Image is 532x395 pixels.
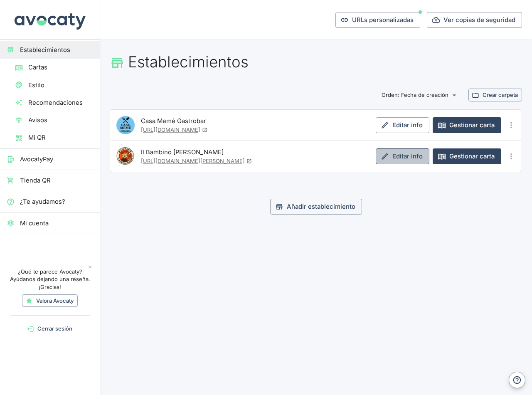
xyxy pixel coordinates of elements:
[505,118,518,132] button: Más opciones
[28,81,93,90] span: Estilo
[433,117,501,133] a: Gestionar carta
[376,117,429,133] a: Editar info
[376,148,429,164] a: Editar info
[28,133,93,142] span: Mi QR
[427,12,522,28] button: Ver copias de seguridad
[3,322,96,335] button: Cerrar sesión
[22,294,78,307] a: Valora Avocaty
[505,150,518,163] button: Más opciones
[20,219,93,228] span: Mi cuenta
[373,88,462,103] div: Fecha de creación
[28,63,93,72] span: Cartas
[115,115,136,136] img: Thumbnail
[115,115,136,136] a: Editar establecimiento
[373,88,462,103] div: Orden
[20,155,93,164] span: AvocatyPay
[115,146,136,167] a: Editar establecimiento
[335,12,420,28] button: URLs personalizadas
[509,372,525,388] button: Ayuda y contacto
[20,45,93,54] span: Establecimientos
[110,53,522,71] h1: Establecimientos
[141,126,207,133] a: [URL][DOMAIN_NAME]
[115,146,136,167] img: Thumbnail
[468,89,522,101] button: Crear carpeta
[433,148,501,164] a: Gestionar carta
[20,176,93,185] span: Tienda QR
[141,148,252,157] p: Il Bambino [PERSON_NAME]
[8,268,92,291] p: ¿Qué te parece Avocaty? Ayúdanos dejando una reseña. ¡Gracias!
[20,197,93,206] span: ¿Te ayudamos?
[28,116,93,125] span: Avisos
[141,116,207,126] p: Casa Memé Gastrobar
[270,199,362,215] button: Añadir establecimiento
[141,158,252,164] a: [URL][DOMAIN_NAME][PERSON_NAME]
[28,98,93,107] span: Recomendaciones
